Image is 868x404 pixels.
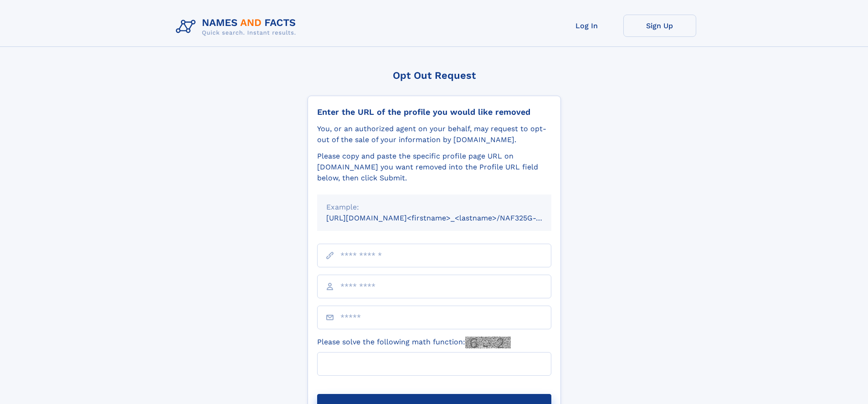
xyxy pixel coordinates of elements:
[317,337,511,348] label: Please solve the following math function:
[550,15,623,37] a: Log In
[326,214,569,222] small: [URL][DOMAIN_NAME]<firstname>_<lastname>/NAF325G-xxxxxxxx
[623,15,696,37] a: Sign Up
[172,15,303,39] img: Logo Names and Facts
[326,202,542,213] div: Example:
[317,107,551,117] div: Enter the URL of the profile you would like removed
[317,151,551,184] div: Please copy and paste the specific profile page URL on [DOMAIN_NAME] you want removed into the Pr...
[317,123,551,145] div: You, or an authorized agent on your behalf, may request to opt-out of the sale of your informatio...
[308,70,561,81] div: Opt Out Request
